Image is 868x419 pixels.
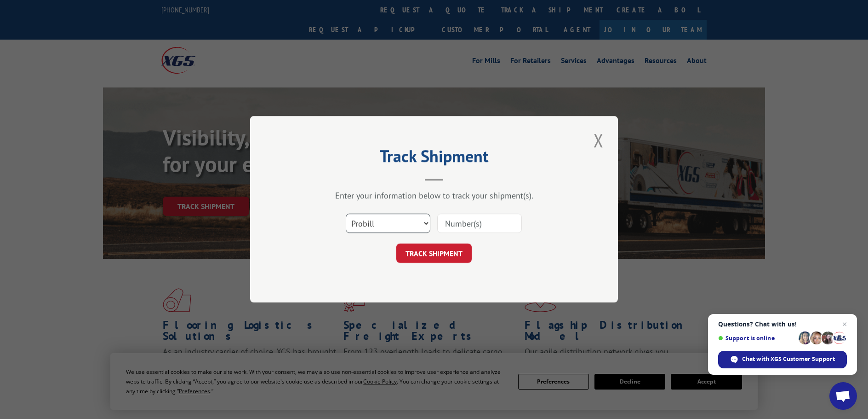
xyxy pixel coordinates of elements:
[829,382,857,410] a: Open chat
[718,335,795,342] span: Support is online
[591,128,606,153] button: Close modal
[396,244,472,263] button: TRACK SHIPMENT
[718,351,847,368] span: Chat with XGS Customer Support
[296,150,572,167] h2: Track Shipment
[718,320,847,328] span: Questions? Chat with us!
[437,214,522,233] input: Number(s)
[742,355,835,363] span: Chat with XGS Customer Support
[296,191,572,201] div: Enter your information below to track your shipment(s).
